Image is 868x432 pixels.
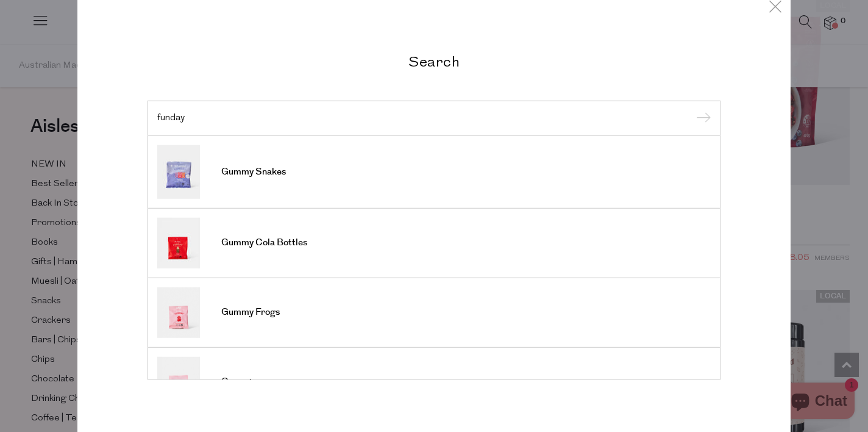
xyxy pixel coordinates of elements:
h2: Search [148,52,720,70]
span: Gummies [221,376,261,388]
img: Gummies [157,356,200,407]
a: Gummy Frogs [157,287,711,337]
span: Gummy Cola Bottles [221,237,307,249]
img: Gummy Frogs [157,287,200,337]
a: Gummy Snakes [157,145,711,198]
span: Gummy Snakes [221,166,286,178]
img: Gummy Cola Bottles [157,217,200,268]
img: Gummy Snakes [157,145,200,198]
a: Gummy Cola Bottles [157,217,711,268]
input: Search [157,113,711,123]
a: Gummies [157,356,711,407]
span: Gummy Frogs [221,306,280,319]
